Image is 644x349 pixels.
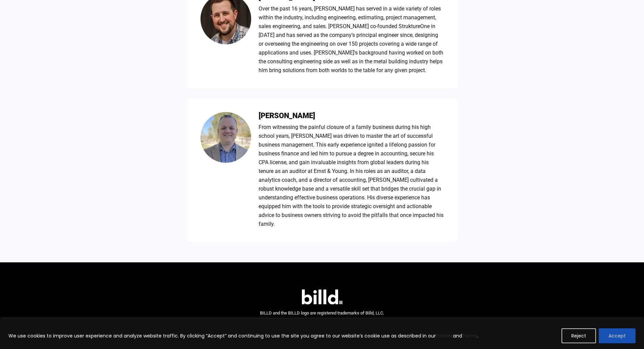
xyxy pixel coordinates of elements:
div: Over the past 16 years, [PERSON_NAME] has served in a wide variety of roles within the industry, ... [259,4,444,75]
a: Policies [436,332,453,339]
p: We use cookies to improve user experience and analyze website traffic. By clicking “Accept” and c... [8,332,478,340]
h3: [PERSON_NAME] [259,112,444,119]
a: Terms [462,332,477,339]
button: Reject [562,328,596,343]
button: Accept [599,328,636,343]
div: From witnessing the painful closure of a family business during his high school years, [PERSON_NA... [259,123,444,228]
span: BILLD and the BILLD logo are registered trademarks of Billd, LLC. © 2025 Billd, LLC. All rights r... [260,310,384,325]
